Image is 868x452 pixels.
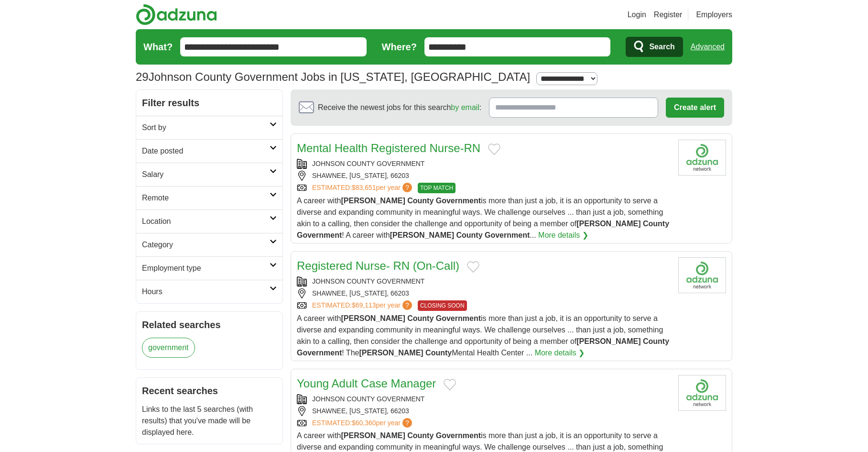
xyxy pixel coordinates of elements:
[297,197,669,239] span: A career with is more than just a job, it is an opportunity to serve a diverse and expanding comm...
[341,197,405,205] strong: [PERSON_NAME]
[407,314,434,322] strong: County
[451,103,479,111] a: by email
[407,197,434,205] strong: County
[691,37,725,56] a: Advanced
[628,9,646,21] a: Login
[297,171,671,181] div: SHAWNEE, [US_STATE], 66203
[136,186,282,209] a: Remote
[341,314,405,322] strong: [PERSON_NAME]
[142,263,270,274] h2: Employment type
[654,9,683,21] a: Register
[136,90,282,116] h2: Filter results
[666,98,724,118] button: Create alert
[467,261,479,273] button: Add to favorite jobs
[136,116,282,139] a: Sort by
[382,40,417,54] label: Where?
[390,231,454,239] strong: [PERSON_NAME]
[142,384,277,398] h2: Recent searches
[402,300,412,310] span: ?
[136,163,282,186] a: Salary
[297,394,671,404] div: JOHNSON COUNTY GOVERNMENT
[678,140,726,176] img: Company logo
[142,239,270,251] h2: Category
[436,314,481,322] strong: Government
[297,314,669,357] span: A career with is more than just a job, it is an opportunity to serve a diverse and expanding comm...
[418,183,456,193] span: TOP MATCH
[142,169,270,180] h2: Salary
[297,159,671,169] div: JOHNSON COUNTY GOVERNMENT
[136,4,217,25] img: Adzuna logo
[297,288,671,298] div: SHAWNEE, [US_STATE], 66203
[312,300,414,311] a: ESTIMATED:$69,113per year?
[352,301,376,309] span: $69,113
[649,37,674,56] span: Search
[142,122,270,133] h2: Sort by
[136,280,282,303] a: Hours
[312,183,414,193] a: ESTIMATED:$83,651per year?
[538,230,588,241] a: More details ❯
[402,183,412,192] span: ?
[297,276,671,287] div: JOHNSON COUNTY GOVERNMENT
[297,231,342,239] strong: Government
[418,300,467,311] span: CLOSING SOON
[297,142,480,154] a: Mental Health Registered Nurse-RN
[312,418,414,428] a: ESTIMATED:$60,360per year?
[142,145,270,157] h2: Date posted
[456,231,482,239] strong: County
[402,418,412,428] span: ?
[352,419,376,427] span: $60,360
[142,404,277,438] p: Links to the last 5 searches (with results) that you've made will be displayed here.
[136,233,282,256] a: Category
[136,70,530,83] h1: Johnson County Government Jobs in [US_STATE], [GEOGRAPHIC_DATA]
[678,257,726,293] img: Company logo
[136,209,282,233] a: Location
[136,68,149,86] span: 29
[297,377,436,390] a: Young Adult Case Manager
[297,349,342,357] strong: Government
[436,197,481,205] strong: Government
[142,318,277,332] h2: Related searches
[643,220,669,228] strong: County
[142,338,195,358] a: government
[297,406,671,416] div: SHAWNEE, [US_STATE], 66203
[352,184,376,191] span: $83,651
[359,349,423,357] strong: [PERSON_NAME]
[142,192,270,204] h2: Remote
[436,431,481,440] strong: Government
[643,337,669,345] strong: County
[142,286,270,298] h2: Hours
[576,337,640,345] strong: [PERSON_NAME]
[696,9,732,21] a: Employers
[318,102,481,113] span: Receive the newest jobs for this search :
[136,139,282,163] a: Date posted
[488,143,500,155] button: Add to favorite jobs
[297,259,459,272] a: Registered Nurse- RN (On-Call)
[535,347,585,359] a: More details ❯
[341,431,405,440] strong: [PERSON_NAME]
[626,37,683,57] button: Search
[425,349,452,357] strong: County
[444,379,456,390] button: Add to favorite jobs
[143,40,173,54] label: What?
[576,220,640,228] strong: [PERSON_NAME]
[136,256,282,280] a: Employment type
[407,431,434,440] strong: County
[142,216,270,227] h2: Location
[485,231,530,239] strong: Government
[678,375,726,411] img: Company logo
